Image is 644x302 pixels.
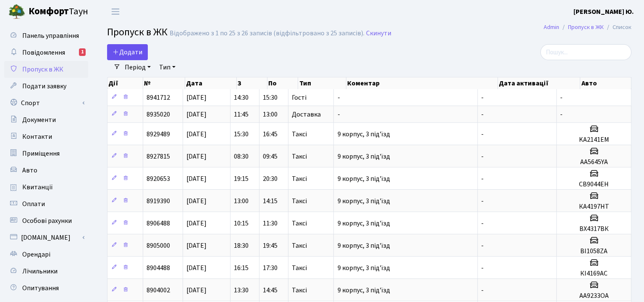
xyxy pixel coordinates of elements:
[186,196,207,206] span: [DATE]
[4,95,88,111] a: Спорт
[22,31,79,40] span: Панель управління
[8,3,25,20] img: logo.png
[107,25,168,40] span: Пропуск в ЖК
[337,152,390,161] span: 9 корпус, 3 під'їзд
[292,131,307,138] span: Таксі
[298,77,346,89] th: Тип
[4,61,88,78] a: Пропуск в ЖК
[113,48,142,57] span: Додати
[4,229,88,246] a: [DOMAIN_NAME]
[263,152,277,161] span: 09:45
[481,130,484,139] span: -
[292,220,307,227] span: Таксі
[22,115,56,125] span: Документи
[337,196,390,206] span: 9 корпус, 3 під'їзд
[186,263,207,273] span: [DATE]
[481,174,484,183] span: -
[263,110,277,119] span: 13:00
[560,292,628,300] h5: АА9233ОА
[292,198,307,204] span: Таксі
[481,219,484,228] span: -
[234,219,249,228] span: 10:15
[4,44,88,61] a: Повідомлення1
[4,212,88,229] a: Особові рахунки
[234,241,249,250] span: 18:30
[292,265,307,271] span: Таксі
[568,23,604,32] a: Пропуск в ЖК
[263,130,277,139] span: 16:45
[147,241,170,250] span: 8905000
[337,286,390,295] span: 9 корпус, 3 під'їзд
[22,48,65,57] span: Повідомлення
[4,162,88,179] a: Авто
[147,219,170,228] span: 8906488
[292,153,307,160] span: Таксі
[481,152,484,161] span: -
[337,263,390,273] span: 9 корпус, 3 під'їзд
[346,77,498,89] th: Коментар
[481,241,484,250] span: -
[481,110,484,119] span: -
[147,174,170,183] span: 8920653
[531,19,644,36] nav: breadcrumb
[267,77,298,89] th: По
[186,110,207,119] span: [DATE]
[481,286,484,295] span: -
[186,219,207,228] span: [DATE]
[481,263,484,273] span: -
[29,5,88,19] span: Таун
[186,286,207,295] span: [DATE]
[107,77,143,89] th: Дії
[22,183,53,192] span: Квитанції
[234,263,249,273] span: 16:15
[4,179,88,196] a: Квитанції
[4,78,88,95] a: Подати заявку
[234,196,249,206] span: 13:00
[263,241,277,250] span: 19:45
[498,77,581,89] th: Дата активації
[4,280,88,297] a: Опитування
[263,263,277,273] span: 17:30
[292,94,306,101] span: Гості
[186,93,207,102] span: [DATE]
[263,196,277,206] span: 14:15
[4,128,88,145] a: Контакти
[560,225,628,233] h5: ВХ4317ВК
[292,287,307,294] span: Таксі
[4,246,88,263] a: Орендарі
[292,175,307,182] span: Таксі
[540,44,631,60] input: Пошук...
[22,166,37,175] span: Авто
[573,7,634,17] a: [PERSON_NAME] Ю.
[263,286,277,295] span: 14:45
[186,174,207,183] span: [DATE]
[29,5,69,18] b: Комфорт
[147,110,170,119] span: 8935020
[560,93,563,102] span: -
[263,219,277,228] span: 11:30
[234,286,249,295] span: 13:30
[234,110,249,119] span: 11:45
[580,77,631,89] th: Авто
[560,110,563,119] span: -
[337,130,390,139] span: 9 корпус, 3 під'їзд
[4,145,88,162] a: Приміщення
[4,111,88,128] a: Документи
[4,27,88,44] a: Панель управління
[79,48,86,56] div: 1
[234,130,249,139] span: 15:30
[234,152,249,161] span: 08:30
[147,152,170,161] span: 8927815
[170,29,364,37] div: Відображено з 1 по 25 з 26 записів (відфільтровано з 25 записів).
[143,77,186,89] th: №
[121,60,154,74] a: Період
[22,283,59,293] span: Опитування
[186,241,207,250] span: [DATE]
[22,199,45,209] span: Оплати
[234,174,249,183] span: 19:15
[22,82,66,91] span: Подати заявку
[22,65,63,74] span: Пропуск в ЖК
[560,203,628,211] h5: КА4197НТ
[156,60,179,74] a: Тип
[186,130,207,139] span: [DATE]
